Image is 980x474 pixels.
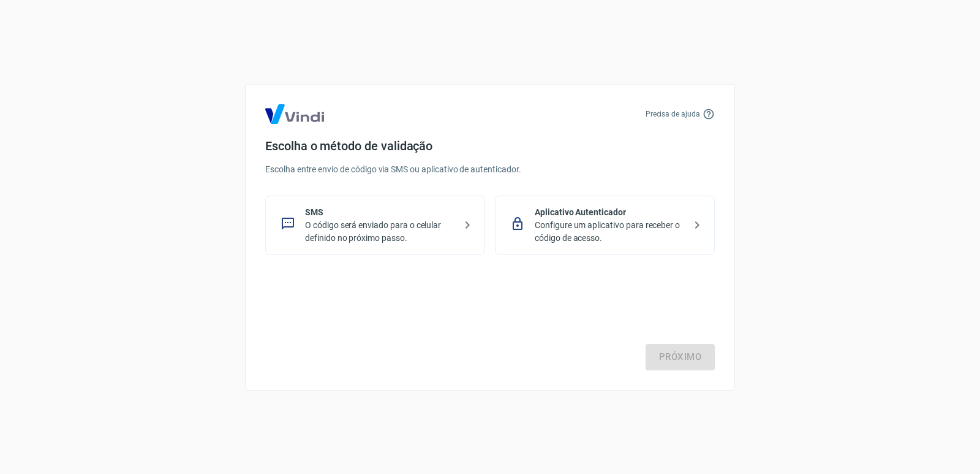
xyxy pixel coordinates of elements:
h4: Escolha o método de validação [265,139,715,153]
p: Escolha entre envio de código via SMS ou aplicativo de autenticador. [265,163,715,176]
div: SMSO código será enviado para o celular definido no próximo passo. [265,196,485,255]
p: SMS [305,206,455,219]
p: O código será enviado para o celular definido no próximo passo. [305,219,455,245]
p: Aplicativo Autenticador [535,206,685,219]
div: Aplicativo AutenticadorConfigure um aplicativo para receber o código de acesso. [495,196,715,255]
p: Precisa de ajuda [646,109,700,120]
p: Configure um aplicativo para receber o código de acesso. [535,219,685,245]
img: Logo Vind [265,104,324,124]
